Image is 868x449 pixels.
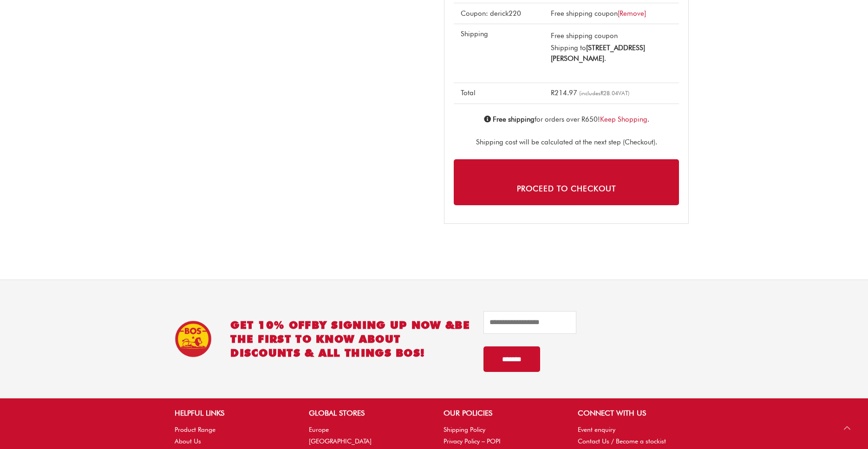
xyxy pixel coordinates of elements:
[444,437,501,445] a: Privacy Policy – POPI
[175,437,201,445] a: About Us
[579,90,629,97] small: (includes VAT)
[175,408,290,419] h2: HELPFUL LINKS
[454,137,679,148] p: Shipping cost will be calculated at the next step (Checkout).
[230,318,470,360] h2: GET 10% OFF be the first to know about discounts & all things BOS!
[600,115,647,124] a: Keep Shopping
[175,426,215,433] a: Product Range
[544,3,679,24] td: Free shipping coupon
[551,89,577,97] bdi: 214.97
[618,9,646,18] a: Remove derick220 coupon
[600,90,603,97] span: R
[444,426,485,433] a: Shipping Policy
[551,89,555,97] span: R
[578,408,693,419] h2: CONNECT WITH US
[309,437,372,445] a: [GEOGRAPHIC_DATA]
[454,114,679,125] p: for orders over R650! .
[444,408,559,419] h2: OUR POLICIES
[551,43,672,64] p: Shipping to .
[309,426,329,433] a: Europe
[454,24,544,83] th: Shipping
[551,44,645,63] strong: [STREET_ADDRESS][PERSON_NAME]
[493,115,535,124] strong: Free shipping
[578,424,693,447] nav: CONNECT WITH US
[578,437,666,445] a: Contact Us / Become a stockist
[600,90,618,97] span: 28.04
[454,83,544,104] th: Total
[454,3,544,24] th: Coupon: derick220
[578,426,615,433] a: Event enquiry
[454,159,679,205] a: Proceed to checkout
[551,32,618,40] label: Free shipping coupon
[312,319,455,331] span: BY SIGNING UP NOW &
[309,408,424,419] h2: GLOBAL STORES
[175,320,212,358] img: BOS Ice Tea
